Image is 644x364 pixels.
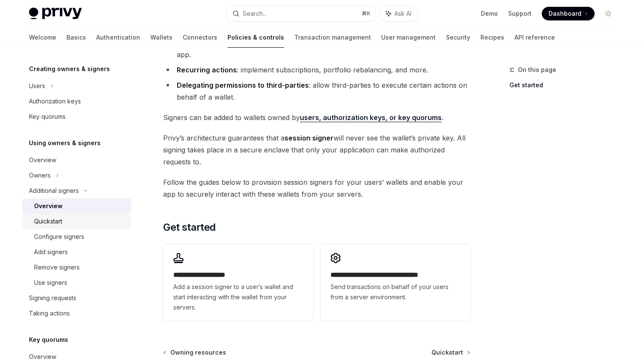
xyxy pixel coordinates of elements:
[29,335,68,345] h5: Key quorums
[34,201,63,211] div: Overview
[22,290,131,306] a: Signing requests
[164,348,226,357] a: Owning resources
[163,221,216,234] span: Get started
[34,247,68,257] div: Add signers
[29,170,51,181] div: Owners
[227,27,284,48] a: Policies & controls
[34,216,62,226] div: Quickstart
[380,6,417,21] button: Ask AI
[22,109,131,124] a: Key quorums
[362,10,371,17] span: ⌘ K
[163,112,470,123] span: Signers can be added to wallets owned by .
[300,113,442,122] a: users, authorization keys, or key quorums
[508,9,532,18] a: Support
[294,27,371,48] a: Transaction management
[163,37,470,60] li: : execute limit orders or agentic trades even while a user is offline in your app.
[29,96,81,106] div: Authorization keys
[22,306,131,321] a: Taking actions
[183,27,217,48] a: Connectors
[549,9,581,18] span: Dashboard
[29,138,101,148] h5: Using owners & signers
[163,244,313,321] a: **** **** **** *****Add a session signer to a user’s wallet and start interacting with the wallet...
[446,27,470,48] a: Security
[177,81,309,89] strong: Delegating permissions to third-parties
[29,308,70,318] div: Taking actions
[542,7,595,20] a: Dashboard
[96,27,140,48] a: Authentication
[29,293,76,303] div: Signing requests
[29,155,56,165] div: Overview
[601,7,615,20] button: Toggle dark mode
[22,198,131,214] a: Overview
[29,81,45,91] div: Users
[29,112,66,122] div: Key quorums
[66,27,86,48] a: Basics
[243,9,267,19] div: Search...
[170,348,226,357] span: Owning resources
[163,132,470,168] span: Privy’s architecture guarantees that a will never see the wallet’s private key. All signing takes...
[515,27,555,48] a: API reference
[509,78,622,92] a: Get started
[34,262,80,272] div: Remove signers
[34,278,67,288] div: Use signers
[29,8,82,20] img: light logo
[29,64,110,74] h5: Creating owners & signers
[29,186,79,196] div: Additional signers
[285,134,333,142] strong: session signer
[22,229,131,244] a: Configure signers
[394,9,411,18] span: Ask AI
[34,232,84,242] div: Configure signers
[22,152,131,168] a: Overview
[22,275,131,290] a: Use signers
[22,94,131,109] a: Authorization keys
[173,282,303,312] span: Add a session signer to a user’s wallet and start interacting with the wallet from your servers.
[480,27,504,48] a: Recipes
[150,27,172,48] a: Wallets
[381,27,436,48] a: User management
[29,352,56,362] div: Overview
[22,260,131,275] a: Remove signers
[431,348,463,357] span: Quickstart
[227,6,376,21] button: Search...⌘K
[518,65,556,75] span: On this page
[177,66,237,74] strong: Recurring actions
[29,27,56,48] a: Welcome
[163,176,470,200] span: Follow the guides below to provision session signers for your users’ wallets and enable your app ...
[331,282,460,302] span: Send transactions on behalf of your users from a server environment.
[163,64,470,76] li: : implement subscriptions, portfolio rebalancing, and more.
[163,79,470,103] li: : allow third-parties to execute certain actions on behalf of a wallet.
[481,9,498,18] a: Demo
[431,348,469,357] a: Quickstart
[22,214,131,229] a: Quickstart
[22,244,131,260] a: Add signers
